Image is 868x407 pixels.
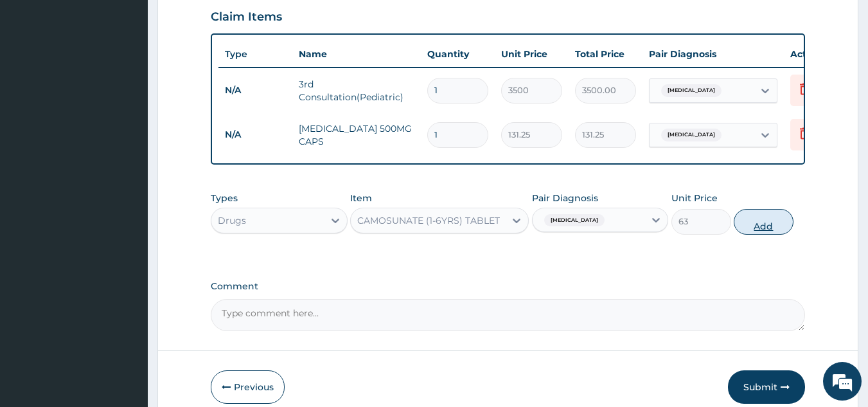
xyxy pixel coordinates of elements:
[661,84,722,97] span: [MEDICAL_DATA]
[661,129,722,141] span: [MEDICAL_DATA]
[421,41,495,67] th: Quantity
[292,71,421,110] td: 3rd Consultation(Pediatric)
[292,116,421,154] td: [MEDICAL_DATA] 500MG CAPS
[350,192,372,204] label: Item
[218,123,292,147] td: N/A
[544,214,605,227] span: [MEDICAL_DATA]
[218,214,246,227] div: Drugs
[67,72,216,89] div: Chat with us now
[218,78,292,102] td: N/A
[211,193,238,204] label: Types
[495,41,569,67] th: Unit Price
[357,214,500,227] div: CAMOSUNATE (1-6YRS) TABLET
[784,41,848,67] th: Actions
[24,64,52,96] img: d_794563401_company_1708531726252_794563401
[734,209,793,235] button: Add
[75,122,177,251] span: We're online!
[642,41,784,67] th: Pair Diagnosis
[6,271,245,316] textarea: Type your message and hit 'Enter'
[211,6,242,37] div: Minimize live chat window
[532,192,598,204] label: Pair Diagnosis
[211,370,285,404] button: Previous
[211,281,806,292] label: Comment
[292,41,421,67] th: Name
[728,370,805,404] button: Submit
[569,41,642,67] th: Total Price
[671,192,718,204] label: Unit Price
[211,10,282,24] h3: Claim Items
[218,42,292,66] th: Type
